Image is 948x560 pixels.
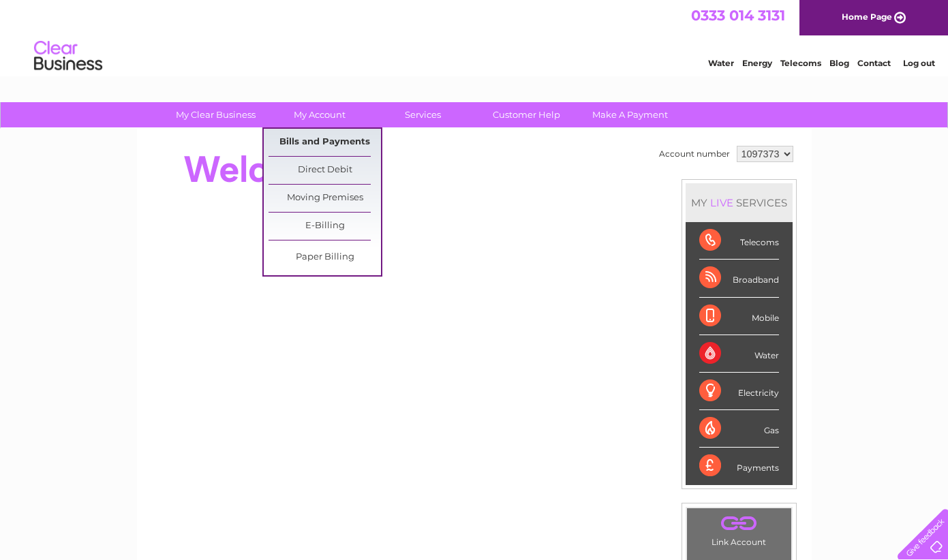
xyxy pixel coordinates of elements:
[269,185,381,212] a: Moving Premises
[699,373,779,410] div: Electricity
[699,448,779,484] div: Payments
[691,7,785,24] a: 0333 014 3131
[574,102,686,127] a: Make A Payment
[708,58,734,68] a: Water
[656,142,733,166] td: Account number
[690,512,788,535] a: .
[269,244,381,271] a: Paper Billing
[707,196,736,209] div: LIVE
[742,58,772,68] a: Energy
[269,129,381,156] a: Bills and Payments
[470,102,583,127] a: Customer Help
[699,260,779,297] div: Broadband
[263,102,376,127] a: My Account
[699,410,779,448] div: Gas
[903,58,935,68] a: Log out
[269,213,381,240] a: E-Billing
[699,298,779,335] div: Mobile
[780,58,821,68] a: Telecoms
[686,508,792,550] td: Link Account
[686,183,793,222] div: MY SERVICES
[699,335,779,373] div: Water
[699,222,779,260] div: Telecoms
[829,58,849,68] a: Blog
[269,157,381,184] a: Direct Debit
[367,102,479,127] a: Services
[33,35,103,77] img: logo.png
[857,58,891,68] a: Contact
[153,7,797,66] div: Clear Business is a trading name of Verastar Limited (registered in [GEOGRAPHIC_DATA] No. 3667643...
[159,102,272,127] a: My Clear Business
